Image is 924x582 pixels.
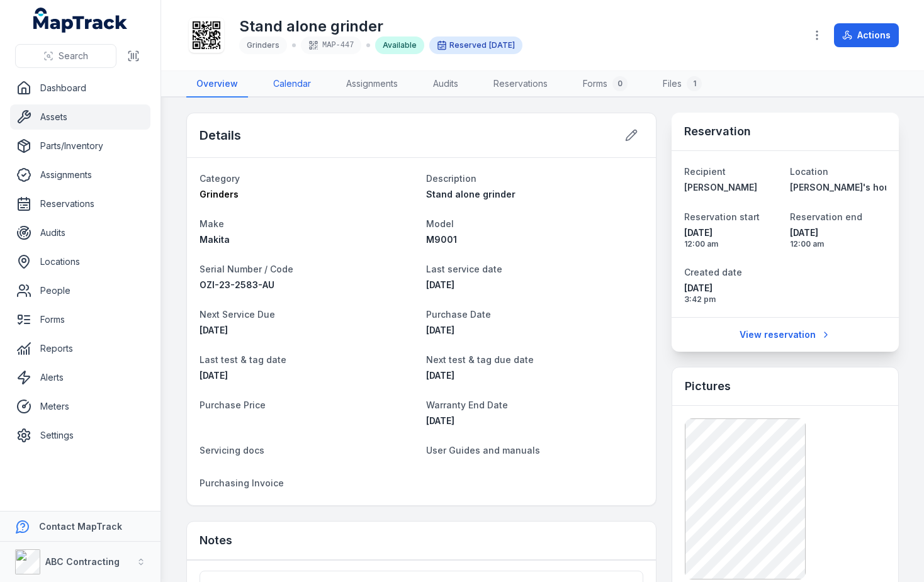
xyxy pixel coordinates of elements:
[790,211,862,222] span: Reservation end
[426,218,454,229] span: Model
[687,76,702,91] div: 1
[200,173,240,184] span: Category
[10,394,150,419] a: Meters
[426,370,454,381] time: 25/07/2025, 10:00:00 am
[200,325,228,335] span: [DATE]
[426,173,476,184] span: Description
[426,370,454,381] span: [DATE]
[10,249,150,274] a: Locations
[573,71,638,98] a: Forms0
[200,234,230,245] span: Makita
[684,227,780,249] time: 20/10/2025, 12:00:00 am
[684,227,780,239] span: [DATE]
[59,50,88,62] span: Search
[375,36,424,54] div: Available
[10,104,150,130] a: Assets
[426,189,516,199] span: Stand alone grinder
[790,227,886,239] span: [DATE]
[426,445,540,456] span: User Guides and manuals
[200,370,228,381] time: 25/01/2025, 11:00:00 am
[612,76,628,91] div: 0
[426,309,491,320] span: Purchase Date
[200,218,224,229] span: Make
[790,182,901,193] span: [PERSON_NAME]'s house
[10,423,150,448] a: Settings
[423,71,468,98] a: Audits
[10,191,150,216] a: Reservations
[200,189,239,199] span: Grinders
[10,220,150,245] a: Audits
[200,354,286,365] span: Last test & tag date
[426,264,502,274] span: Last service date
[10,162,150,187] a: Assignments
[10,365,150,390] a: Alerts
[10,278,150,303] a: People
[200,325,228,335] time: 25/12/2025, 11:00:00 am
[483,71,558,98] a: Reservations
[200,532,232,549] h3: Notes
[426,400,508,410] span: Warranty End Date
[200,126,241,144] h2: Details
[39,521,122,532] strong: Contact MapTrack
[200,279,274,290] span: OZI-23-2583-AU
[336,71,408,98] a: Assignments
[489,40,515,50] span: [DATE]
[186,71,248,98] a: Overview
[200,445,264,456] span: Servicing docs
[200,370,228,381] span: [DATE]
[426,234,457,245] span: M9001
[429,36,522,54] div: Reserved
[247,40,279,50] span: Grinders
[10,133,150,159] a: Parts/Inventory
[10,307,150,332] a: Forms
[301,36,361,54] div: MAP-447
[684,166,726,177] span: Recipient
[45,556,120,567] strong: ABC Contracting
[263,71,321,98] a: Calendar
[685,378,731,395] h3: Pictures
[684,267,742,277] span: Created date
[653,71,712,98] a: Files1
[684,282,780,305] time: 15/10/2025, 3:42:27 pm
[684,181,780,194] a: [PERSON_NAME]
[790,181,886,194] a: [PERSON_NAME]'s house
[200,309,275,320] span: Next Service Due
[200,400,266,410] span: Purchase Price
[790,166,828,177] span: Location
[200,478,284,488] span: Purchasing Invoice
[426,325,454,335] span: [DATE]
[239,16,522,36] h1: Stand alone grinder
[15,44,116,68] button: Search
[426,279,454,290] span: [DATE]
[426,354,534,365] span: Next test & tag due date
[33,8,128,33] a: MapTrack
[684,294,780,305] span: 3:42 pm
[10,336,150,361] a: Reports
[10,76,150,101] a: Dashboard
[790,227,886,249] time: 31/10/2025, 12:00:00 am
[489,40,515,50] time: 20/10/2025, 12:00:00 am
[790,239,886,249] span: 12:00 am
[731,323,839,347] a: View reservation
[684,123,751,140] h3: Reservation
[426,415,454,426] time: 21/11/2027, 11:00:00 am
[426,325,454,335] time: 21/11/2024, 11:00:00 am
[426,279,454,290] time: 25/12/2024, 11:00:00 am
[684,211,760,222] span: Reservation start
[684,282,780,294] span: [DATE]
[426,415,454,426] span: [DATE]
[684,239,780,249] span: 12:00 am
[200,264,293,274] span: Serial Number / Code
[834,23,899,47] button: Actions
